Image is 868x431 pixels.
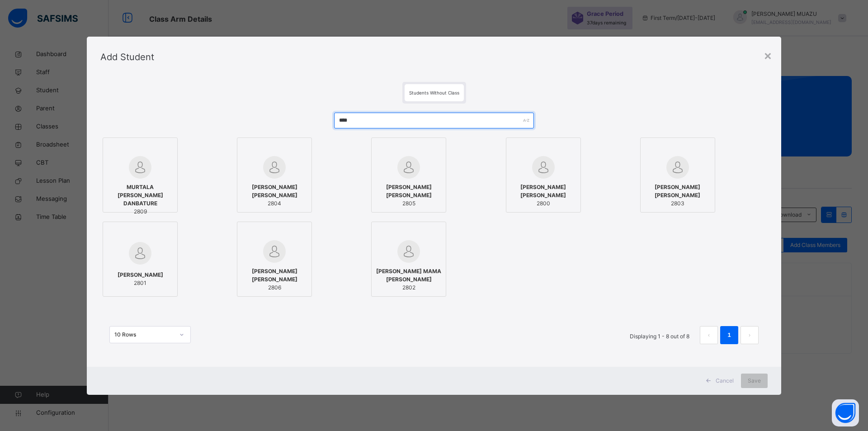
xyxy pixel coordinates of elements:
button: Open asap [832,399,859,426]
span: [PERSON_NAME] [PERSON_NAME] [376,183,441,199]
span: 2802 [376,284,441,292]
img: default.svg [263,240,286,263]
li: Displaying 1 - 8 out of 8 [623,326,696,344]
span: 2805 [376,199,441,208]
span: [PERSON_NAME] [PERSON_NAME] [645,183,710,199]
span: [PERSON_NAME] MAMA [PERSON_NAME] [376,267,441,284]
span: 2803 [645,199,710,208]
span: Save [748,377,761,385]
span: [PERSON_NAME] [118,271,163,279]
span: 2800 [511,199,576,208]
span: MURTALA [PERSON_NAME] DANBATURE [108,183,173,208]
img: default.svg [397,156,420,179]
li: 下一页 [741,326,759,344]
div: 10 Rows [114,331,174,339]
span: 2806 [242,284,307,292]
span: [PERSON_NAME] [PERSON_NAME] [511,183,576,199]
li: 上一页 [700,326,718,344]
span: Add Student [100,52,154,62]
img: default.svg [666,156,689,179]
img: default.svg [397,240,420,263]
span: Students Without Class [409,90,459,95]
span: 2804 [242,199,307,208]
span: [PERSON_NAME] [PERSON_NAME] [242,183,307,199]
img: default.svg [263,156,286,179]
img: default.svg [129,242,151,265]
img: default.svg [129,156,151,179]
span: [PERSON_NAME] [PERSON_NAME] [242,267,307,284]
a: 1 [725,329,733,341]
span: 2809 [108,208,173,216]
li: 1 [720,326,738,344]
button: next page [741,326,759,344]
img: default.svg [532,156,555,179]
span: 2801 [118,279,163,287]
button: prev page [700,326,718,344]
span: Cancel [716,377,734,385]
div: × [764,46,772,65]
